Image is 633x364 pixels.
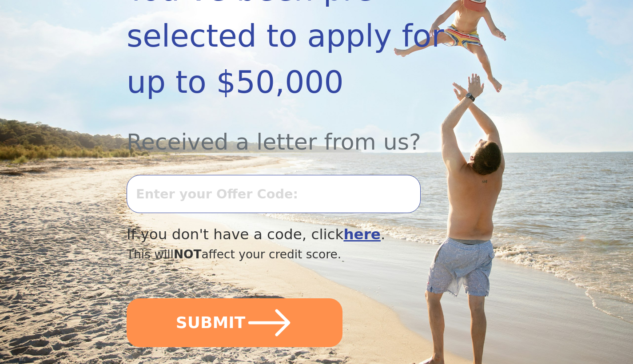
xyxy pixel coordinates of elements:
[127,175,421,213] input: Enter your Offer Code:
[174,247,202,261] span: NOT
[127,298,342,347] button: SUBMIT
[343,226,381,243] a: here
[127,105,450,159] div: Received a letter from us?
[127,245,450,263] div: This will affect your credit score.
[127,224,450,245] div: If you don't have a code, click .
